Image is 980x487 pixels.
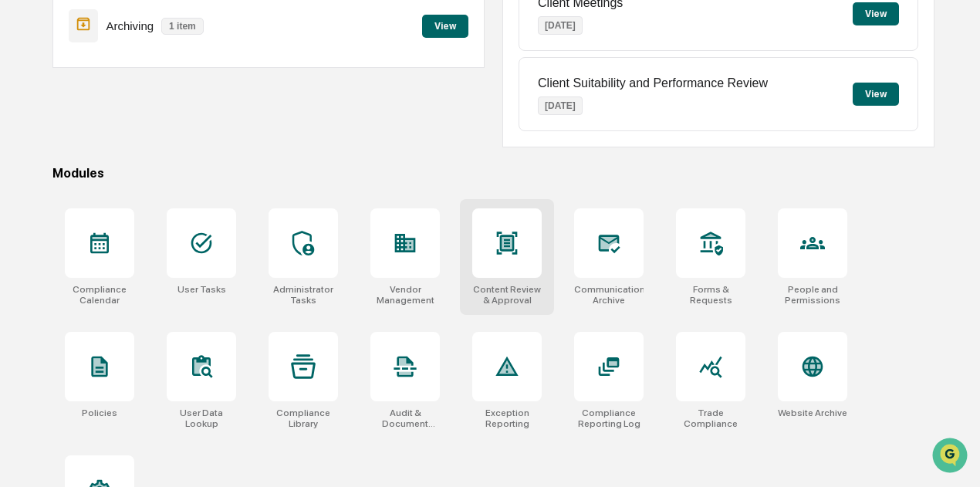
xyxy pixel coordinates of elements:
[538,96,583,115] p: [DATE]
[15,195,28,208] div: 🖐️
[154,261,187,272] span: Pylon
[15,32,281,56] p: How can we help?
[538,16,583,35] p: [DATE]
[538,76,768,90] p: Client Suitability and Performance Review
[109,260,187,272] a: Powered byPylon
[269,284,338,306] div: Administrator Tasks
[676,408,745,429] div: Trade Compliance
[52,166,934,181] div: Modules
[112,195,124,208] div: 🗄️
[472,408,542,429] div: Exception Reporting
[778,408,847,418] div: Website Archive
[676,284,745,306] div: Forms & Requests
[127,194,191,209] span: Attestations
[574,408,644,429] div: Compliance Reporting Log
[269,408,338,429] div: Compliance Library
[82,408,117,418] div: Policies
[853,2,899,25] button: View
[472,284,542,306] div: Content Review & Approval
[9,188,106,215] a: 🖐️Preclearance
[15,225,28,237] div: 🔎
[31,194,100,209] span: Preclearance
[106,19,154,32] p: Archiving
[161,18,204,35] p: 1 item
[65,284,134,306] div: Compliance Calendar
[106,188,198,215] a: 🗄️Attestations
[422,15,468,38] button: View
[778,284,847,306] div: People and Permissions
[262,122,281,140] button: Start new chat
[422,18,468,32] a: View
[31,223,97,238] span: Data Lookup
[574,284,644,306] div: Communications Archive
[370,408,440,429] div: Audit & Document Logs
[177,284,226,295] div: User Tasks
[167,408,236,429] div: User Data Lookup
[853,83,899,106] button: View
[931,436,972,478] iframe: Open customer support
[52,117,253,133] div: Start new chat
[15,117,43,145] img: 1746055101610-c473b297-6a78-478c-a979-82029cc54cd1
[52,133,195,145] div: We're available if you need us!
[370,284,440,306] div: Vendor Management
[9,217,103,245] a: 🔎Data Lookup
